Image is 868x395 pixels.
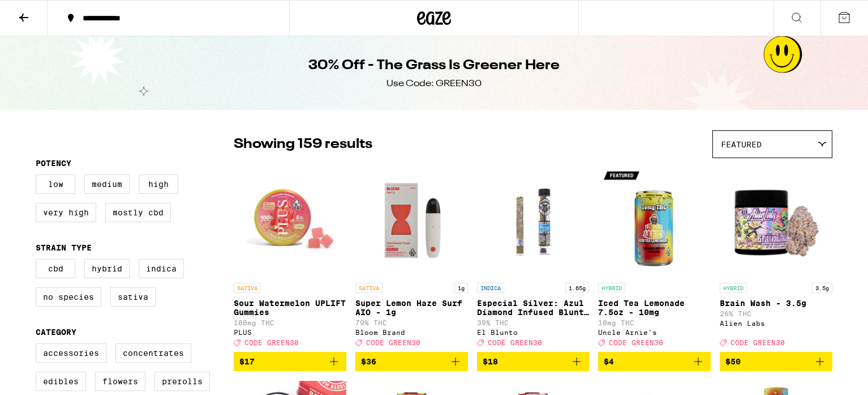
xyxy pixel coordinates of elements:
[720,164,832,352] a: Open page for Brain Wash - 3.5g from Alien Labs
[477,299,590,317] p: Especial Silver: Azul Diamond Infused Blunt - 1.65g
[244,339,299,346] span: CODE GREEN30
[721,140,762,149] span: Featured
[139,259,184,278] label: Indica
[84,175,130,194] label: Medium
[720,283,747,293] p: HYBRID
[36,175,75,194] label: Low
[36,259,75,278] label: CBD
[84,259,130,278] label: Hybrid
[36,243,92,252] legend: Strain Type
[355,352,468,371] button: Add to bag
[308,56,560,75] h1: 30% Off - The Grass Is Greener Here
[95,372,145,391] label: Flowers
[355,164,468,277] img: Bloom Brand - Super Lemon Haze Surf AIO - 1g
[234,135,372,154] p: Showing 159 results
[234,352,346,371] button: Add to bag
[483,357,498,366] span: $18
[720,320,832,327] div: Alien Labs
[154,372,210,391] label: Prerolls
[361,357,376,366] span: $36
[598,164,711,277] img: Uncle Arnie's - Iced Tea Lemonade 7.5oz - 10mg
[720,352,832,371] button: Add to bag
[598,329,711,336] div: Uncle Arnie's
[598,299,711,317] p: Iced Tea Lemonade 7.5oz - 10mg
[36,372,86,391] label: Edibles
[234,319,346,326] p: 100mg THC
[454,283,468,293] p: 1g
[239,357,255,366] span: $17
[36,328,76,337] legend: Category
[355,283,383,293] p: SATIVA
[366,339,420,346] span: CODE GREEN30
[477,352,590,371] button: Add to bag
[36,159,71,168] legend: Potency
[110,287,156,307] label: Sativa
[105,203,171,222] label: Mostly CBD
[355,319,468,326] p: 79% THC
[477,283,504,293] p: INDICA
[477,329,590,336] div: El Blunto
[386,78,482,90] div: Use Code: GREEN30
[234,329,346,336] div: PLUS
[565,283,589,293] p: 1.65g
[139,175,178,194] label: High
[355,329,468,336] div: Bloom Brand
[234,164,346,352] a: Open page for Sour Watermelon UPLIFT Gummies from PLUS
[720,164,832,277] img: Alien Labs - Brain Wash - 3.5g
[477,164,590,277] img: El Blunto - Especial Silver: Azul Diamond Infused Blunt - 1.65g
[604,357,614,366] span: $4
[36,343,106,363] label: Accessories
[477,319,590,326] p: 39% THC
[36,287,101,307] label: No Species
[720,299,832,308] p: Brain Wash - 3.5g
[234,164,346,277] img: PLUS - Sour Watermelon UPLIFT Gummies
[36,203,96,222] label: Very High
[234,299,346,317] p: Sour Watermelon UPLIFT Gummies
[355,299,468,317] p: Super Lemon Haze Surf AIO - 1g
[725,357,741,366] span: $50
[115,343,191,363] label: Concentrates
[598,283,625,293] p: HYBRID
[355,164,468,352] a: Open page for Super Lemon Haze Surf AIO - 1g from Bloom Brand
[598,319,711,326] p: 10mg THC
[598,164,711,352] a: Open page for Iced Tea Lemonade 7.5oz - 10mg from Uncle Arnie's
[812,283,832,293] p: 3.5g
[598,352,711,371] button: Add to bag
[720,310,832,317] p: 26% THC
[488,339,542,346] span: CODE GREEN30
[234,283,261,293] p: SATIVA
[609,339,663,346] span: CODE GREEN30
[731,339,785,346] span: CODE GREEN30
[477,164,590,352] a: Open page for Especial Silver: Azul Diamond Infused Blunt - 1.65g from El Blunto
